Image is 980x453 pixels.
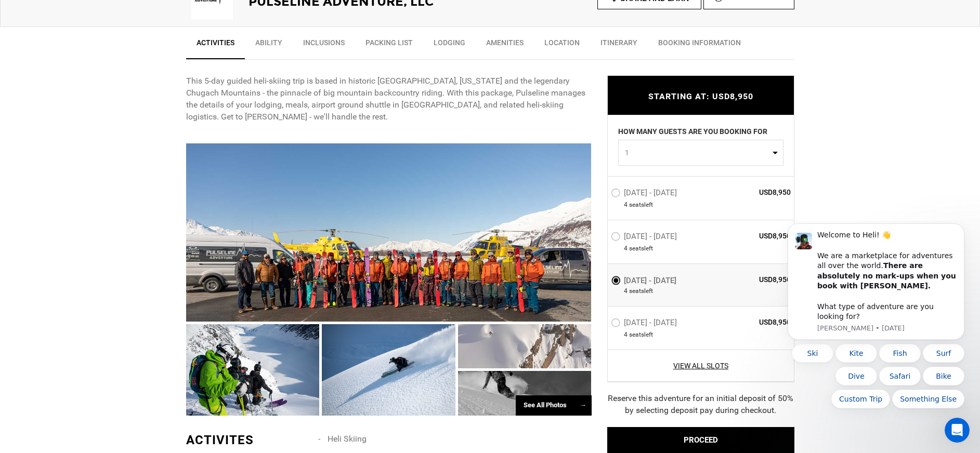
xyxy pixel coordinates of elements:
[590,32,648,58] a: Itinerary
[607,427,794,453] button: PROCEED
[580,401,586,409] span: →
[629,330,653,339] span: seat left
[641,287,644,296] span: s
[772,221,980,448] iframe: Intercom notifications message
[648,91,753,101] span: STARTING AT: USD8,950
[423,32,476,58] a: Lodging
[624,330,628,339] span: 4
[648,32,751,58] a: BOOKING INFORMATION
[716,230,791,241] span: USD8,950
[629,287,653,296] span: seat left
[293,32,355,58] a: Inclusions
[624,244,628,252] span: 4
[516,395,592,416] div: See All Photos
[618,139,783,165] button: 1
[611,188,680,200] label: [DATE] - [DATE]
[607,393,794,417] div: Reserve this adventure for an initial deposit of 50% by selecting deposit pay during checkout.
[186,75,592,123] p: This 5-day guided heli-skiing trip is based in historic [GEOGRAPHIC_DATA], [US_STATE] and the leg...
[245,32,293,58] a: Ability
[534,32,590,58] a: Location
[355,32,423,58] a: Packing List
[716,274,791,285] span: USD8,950
[625,147,770,157] span: 1
[716,317,791,327] span: USD8,950
[716,186,791,197] span: USD8,950
[611,274,679,287] label: [DATE] - [DATE]
[618,126,767,139] label: HOW MANY GUESTS ARE YOU BOOKING FOR
[186,431,311,449] div: ACTIVITES
[641,200,644,209] span: s
[641,330,644,339] span: s
[328,434,367,444] span: Heli Skiing
[186,32,245,59] a: Activities
[945,418,970,443] iframe: Intercom live chat
[624,287,628,296] span: 4
[641,244,644,252] span: s
[476,32,534,58] a: Amenities
[629,200,653,209] span: seat left
[611,231,680,244] label: [DATE] - [DATE]
[611,318,680,330] label: [DATE] - [DATE]
[624,200,628,209] span: 4
[611,361,791,371] a: View All Slots
[629,244,653,252] span: seat left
